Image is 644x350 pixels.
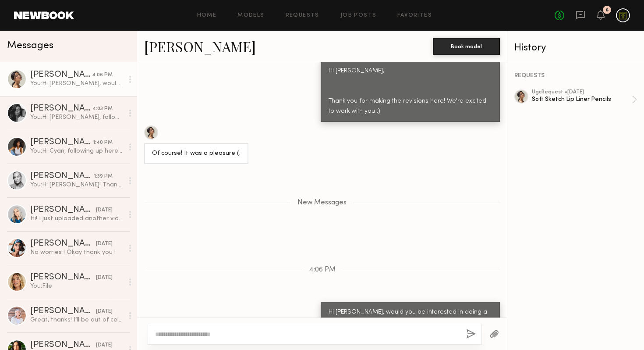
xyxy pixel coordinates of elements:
div: [PERSON_NAME] [30,239,96,248]
a: [PERSON_NAME] [144,37,256,56]
div: Hi [PERSON_NAME], would you be interested in doing a Day in The Life video and get featured on ou... [329,307,492,338]
div: You: Hi Cyan, following up here to see if you received the products. [30,147,124,155]
span: 4:06 PM [309,266,336,274]
div: Hi! I just uploaded another video that kinda ran through the whole thing in one. I hope that’s OK... [30,214,124,223]
div: REQUESTS [514,73,637,79]
a: ugcRequest •[DATE]Soft Sketch Lip Liner Pencils [532,89,637,110]
div: [DATE] [96,206,113,214]
div: [PERSON_NAME] [30,206,96,214]
a: Home [197,13,217,18]
div: [PERSON_NAME] [30,273,96,282]
div: Hi [PERSON_NAME], Thank you for making the revisions here! We're excited to work with you :) [329,66,492,117]
div: [PERSON_NAME] [30,104,92,113]
div: [PERSON_NAME] [30,138,93,147]
span: New Messages [297,199,347,207]
a: Book model [433,42,500,50]
div: [PERSON_NAME] [30,172,94,181]
div: [PERSON_NAME] [30,341,96,350]
div: 4:06 PM [92,71,113,79]
div: Soft Sketch Lip Liner Pencils [532,95,632,104]
span: Messages [7,41,53,51]
div: [PERSON_NAME] [30,307,96,316]
div: 1:39 PM [94,172,113,181]
div: You: File [30,282,124,290]
div: [DATE] [96,341,113,350]
a: Models [237,13,264,18]
div: 1:40 PM [93,139,113,147]
div: You: Hi [PERSON_NAME]! Thank you for sending the revision! Can you remove the captions? We ask th... [30,181,124,189]
div: Of course! It was a pleasure (: [152,149,241,159]
div: You: Hi [PERSON_NAME], following up here to see if you have an update on these. [30,113,124,121]
div: History [514,43,637,53]
div: [DATE] [96,307,113,316]
div: No worries ! Okay thank you ! [30,248,124,257]
div: [DATE] [96,274,113,282]
div: [PERSON_NAME] [30,71,92,79]
div: [DATE] [96,240,113,248]
a: Favorites [397,13,432,18]
div: 8 [605,8,609,13]
div: Great, thanks! I’ll be out of cell service here and there but will check messages whenever I have... [30,316,124,324]
button: Book model [433,38,500,55]
div: 4:03 PM [92,105,113,113]
a: Job Posts [340,13,377,18]
div: ugc Request • [DATE] [532,89,632,95]
a: Requests [286,13,319,18]
div: You: Hi [PERSON_NAME], would you be interested in doing a Day in The Life video and get featured ... [30,79,124,88]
